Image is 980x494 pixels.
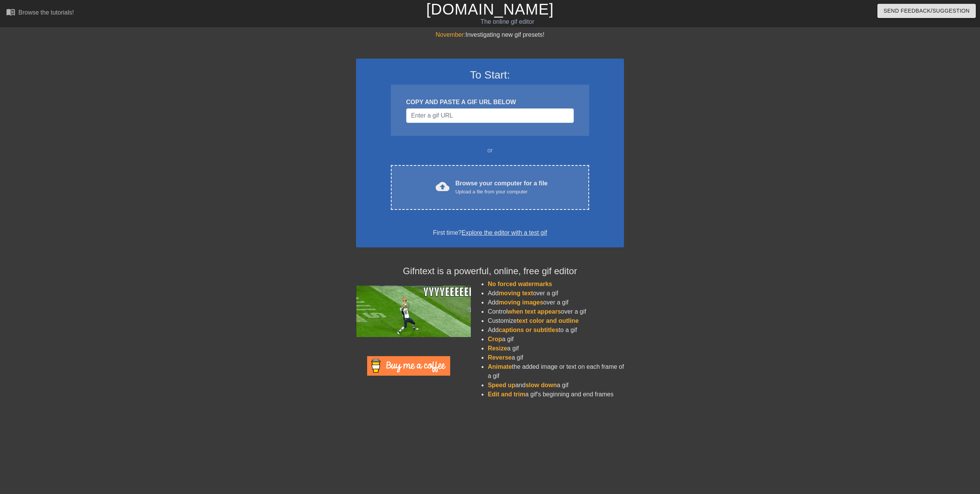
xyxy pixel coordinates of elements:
[488,289,624,298] li: Add over a gif
[488,354,511,361] span: Reverse
[406,98,574,107] div: COPY AND PASTE A GIF URL BELOW
[356,266,624,277] h4: Gifntext is a powerful, online, free gif editor
[488,307,624,316] li: Control over a gif
[488,316,624,326] li: Customize
[488,281,552,287] span: No forced watermarks
[356,30,624,39] div: Investigating new gif presets!
[456,179,548,196] div: Browse your computer for a file
[366,69,614,82] h3: To Start:
[356,286,471,337] img: football_small.gif
[499,290,533,296] span: moving text
[6,7,74,19] a: Browse the tutorials!
[488,326,624,335] li: Add to a gif
[488,336,502,342] span: Crop
[6,7,15,16] span: menu_book
[488,345,507,352] span: Resize
[488,381,624,390] li: and a gif
[406,108,574,123] input: Username
[488,391,525,397] span: Edit and trim
[488,353,624,362] li: a gif
[526,382,557,388] span: slow down
[488,363,512,370] span: Animate
[436,31,465,38] span: November:
[488,362,624,381] li: the added image or text on each frame of a gif
[462,229,547,236] a: Explore the editor with a test gif
[18,9,74,16] div: Browse the tutorials!
[499,327,559,333] span: captions or subtitles
[426,1,554,18] a: [DOMAIN_NAME]
[877,4,976,18] button: Send Feedback/Suggestion
[499,299,543,306] span: moving images
[367,356,450,376] img: Buy Me A Coffee
[517,317,579,324] span: text color and outline
[488,344,624,353] li: a gif
[488,298,624,307] li: Add over a gif
[884,6,970,16] span: Send Feedback/Suggestion
[456,188,548,196] div: Upload a file from your computer
[366,228,614,237] div: First time?
[508,308,561,315] span: when text appears
[488,390,624,399] li: a gif's beginning and end frames
[488,335,624,344] li: a gif
[488,382,515,388] span: Speed up
[330,17,684,26] div: The online gif editor
[436,180,449,193] span: cloud_upload
[376,146,604,155] div: or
